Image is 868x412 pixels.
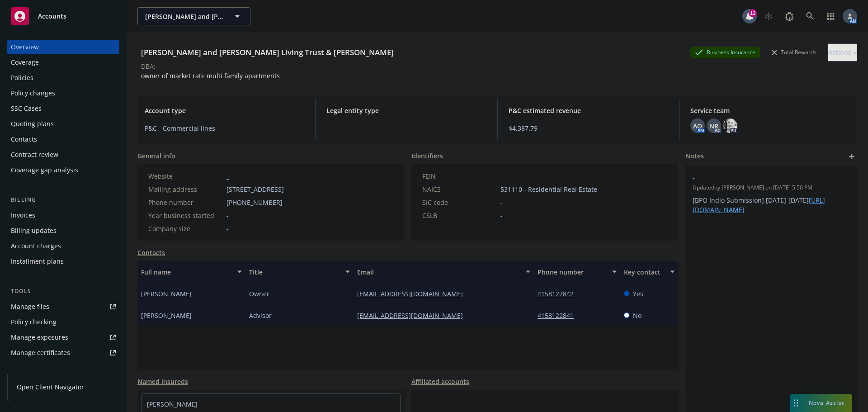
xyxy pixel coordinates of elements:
[141,289,192,298] span: [PERSON_NAME]
[11,86,55,100] div: Policy changes
[500,198,503,207] span: -
[11,330,68,345] div: Manage exposures
[709,121,718,131] span: NR
[7,223,119,238] a: Billing updates
[809,399,844,407] span: Nova Assist
[422,211,497,220] div: CSLB
[326,106,486,115] span: Legal entity type
[846,151,857,162] a: add
[538,289,581,298] a: 4158122842
[633,311,642,320] span: No
[822,7,840,25] a: Switch app
[137,7,250,25] button: [PERSON_NAME] and [PERSON_NAME] Living Trust & [PERSON_NAME]
[7,330,119,345] a: Manage exposures
[137,377,188,386] a: Named insureds
[354,261,534,283] button: Email
[137,248,165,257] a: Contacts
[11,299,49,314] div: Manage files
[685,151,704,162] span: Notes
[11,147,58,162] div: Contract review
[422,171,497,181] div: FEIN
[148,224,223,233] div: Company size
[147,400,198,408] a: [PERSON_NAME]
[7,40,119,54] a: Overview
[357,311,470,320] a: [EMAIL_ADDRESS][DOMAIN_NAME]
[790,394,802,412] div: Drag to move
[828,43,857,62] button: Actions
[422,185,497,194] div: NAICS
[141,71,280,80] span: owner of market rate multi family apartments
[624,267,665,277] div: Key contact
[17,382,84,392] span: Open Client Navigator
[7,239,119,253] a: Account charges
[245,261,354,283] button: Title
[226,185,284,194] span: [STREET_ADDRESS]
[780,7,798,25] a: Report a Bug
[690,47,760,58] div: Business Insurance
[693,184,850,192] span: Updated by [PERSON_NAME] on [DATE] 5:50 PM
[357,267,520,277] div: Email
[137,47,397,58] div: [PERSON_NAME] and [PERSON_NAME] Living Trust & [PERSON_NAME]
[693,195,850,214] p: [BPO Indio Submission] [DATE]-[DATE]
[11,117,54,131] div: Quoting plans
[7,147,119,162] a: Contract review
[11,132,37,147] div: Contacts
[226,224,229,233] span: -
[500,185,597,194] span: 531110 - Residential Real Estate
[7,86,119,100] a: Policy changes
[767,47,821,58] div: Total Rewards
[38,13,66,20] span: Accounts
[11,101,42,116] div: SSC Cases
[137,151,175,161] span: General info
[7,208,119,223] a: Invoices
[7,163,119,177] a: Coverage gap analysis
[828,44,857,61] div: Actions
[7,287,119,296] div: Tools
[141,62,158,71] div: DBA: -
[11,40,39,54] div: Overview
[411,377,469,386] a: Affiliated accounts
[509,123,668,133] span: $4,387.79
[11,71,33,85] div: Policies
[7,195,119,204] div: Billing
[749,9,757,17] div: 13
[790,394,852,412] button: Nova Assist
[226,198,283,207] span: [PHONE_NUMBER]
[249,289,269,298] span: Owner
[7,299,119,314] a: Manage files
[11,254,64,269] div: Installment plans
[226,211,229,220] span: -
[759,7,778,25] a: Start snowing
[249,267,340,277] div: Title
[693,173,826,182] span: -
[7,315,119,329] a: Policy checking
[7,346,119,360] a: Manage certificates
[690,106,850,115] span: Service team
[7,71,119,85] a: Policies
[633,289,643,298] span: Yes
[145,12,223,21] span: [PERSON_NAME] and [PERSON_NAME] Living Trust & [PERSON_NAME]
[145,123,304,133] span: P&C - Commercial lines
[801,7,819,25] a: Search
[538,267,607,277] div: Phone number
[7,55,119,70] a: Coverage
[148,185,223,194] div: Mailing address
[7,101,119,116] a: SSC Cases
[7,4,119,29] a: Accounts
[137,261,245,283] button: Full name
[11,163,78,177] div: Coverage gap analysis
[226,172,229,180] a: -
[723,118,737,133] img: photo
[693,121,702,131] span: AO
[326,123,486,133] span: -
[685,166,857,222] div: -Updatedby [PERSON_NAME] on [DATE] 5:50 PM[BPO Indio Submission] [DATE]-[DATE][URL][DOMAIN_NAME]
[11,239,61,253] div: Account charges
[509,106,668,115] span: P&C estimated revenue
[500,211,503,220] span: -
[148,211,223,220] div: Year business started
[620,261,678,283] button: Key contact
[11,223,57,238] div: Billing updates
[11,208,35,223] div: Invoices
[7,132,119,147] a: Contacts
[11,361,57,375] div: Manage claims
